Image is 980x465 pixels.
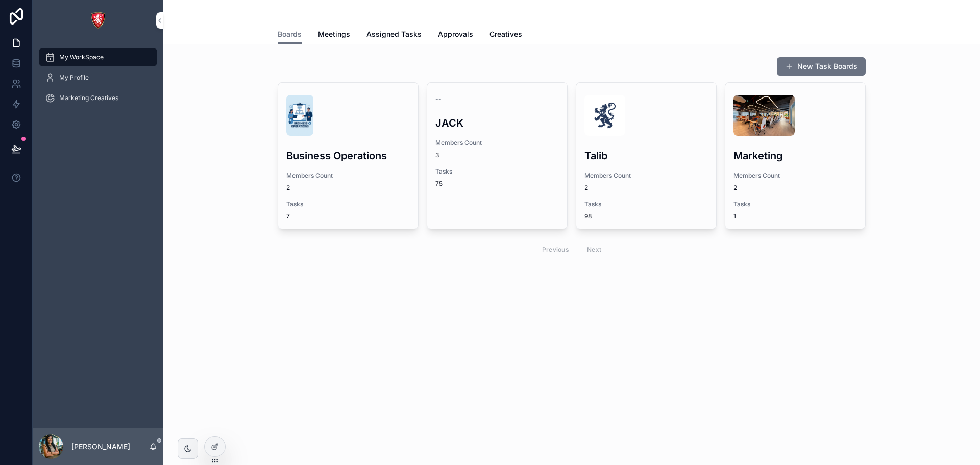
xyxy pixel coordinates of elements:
span: 7 [286,212,290,221]
span: Tasks [584,200,708,208]
span: 75 [435,180,443,188]
span: Assigned Tasks [366,29,422,39]
h3: JACK [435,115,559,131]
span: 1 [733,212,736,221]
span: Tasks [435,167,559,176]
img: IMG_6556-HDR-Edit.jpg [733,95,795,136]
a: ChatGPT-Image-Oct-10,-2025,-11_50_51-AM.pngBusiness OperationsMembers Count2Tasks7 [278,82,419,229]
a: Marketing Creatives [39,89,157,107]
span: Approvals [438,29,473,39]
a: Meetings [318,25,350,45]
span: Tasks [286,200,410,208]
span: -- [435,95,442,103]
span: Members Count [733,172,857,180]
span: My Profile [59,74,89,82]
a: My WorkSpace [39,48,157,66]
span: Boards [278,29,302,39]
span: Marketing Creatives [59,94,118,102]
span: Tasks [733,200,857,208]
span: 2 [584,184,708,192]
a: Boards [278,25,302,44]
a: Creative-Color-Brushstroke-Lettering-Logo.jpgTalibMembers Count2Tasks98 [576,82,717,229]
a: IMG_6556-HDR-Edit.jpgMarketingMembers Count2Tasks1 [725,82,866,229]
span: My WorkSpace [59,53,104,61]
span: Members Count [435,139,559,147]
a: --JACKMembers Count3Tasks75 [427,82,568,229]
h3: Talib [584,148,708,163]
span: 3 [435,151,559,159]
img: Creative-Color-Brushstroke-Lettering-Logo.jpg [584,95,625,136]
a: Approvals [438,25,473,45]
h3: Marketing [733,148,857,163]
span: 98 [584,212,592,221]
img: App logo [90,12,106,29]
h3: Business Operations [286,148,410,163]
a: Creatives [489,25,522,45]
span: 2 [286,184,410,192]
a: Assigned Tasks [366,25,422,45]
a: My Profile [39,68,157,87]
p: [PERSON_NAME] [71,442,130,452]
img: ChatGPT-Image-Oct-10,-2025,-11_50_51-AM.png [286,95,313,136]
span: 2 [733,184,857,192]
span: Members Count [584,172,708,180]
span: Meetings [318,29,350,39]
button: New Task Boards [777,57,866,76]
div: scrollable content [33,41,163,120]
span: Creatives [489,29,522,39]
span: Members Count [286,172,410,180]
